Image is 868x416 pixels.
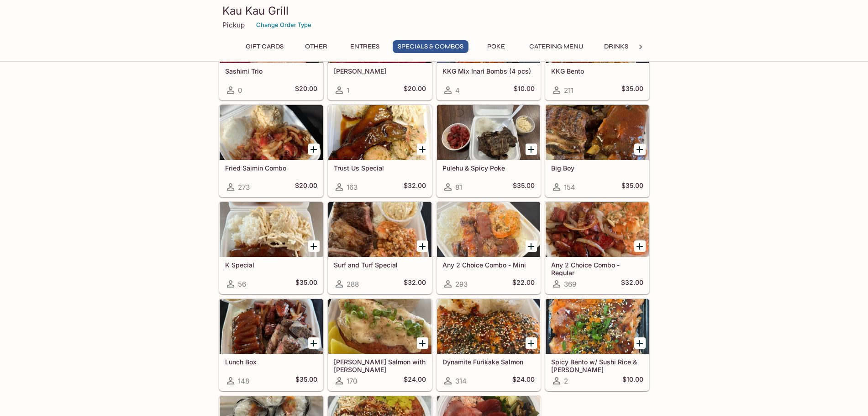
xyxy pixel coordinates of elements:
div: Surf and Turf Special [328,202,431,257]
h5: [PERSON_NAME] [334,67,426,75]
a: Lunch Box148$35.00 [219,299,323,391]
a: Any 2 Choice Combo - Regular369$32.00 [545,202,649,294]
button: Other [296,40,337,53]
button: Add Lunch Box [308,337,320,349]
a: [PERSON_NAME] Salmon with [PERSON_NAME]170$24.00 [328,299,432,391]
span: 170 [347,377,357,385]
h5: $22.00 [512,278,535,289]
a: Surf and Turf Special288$32.00 [328,202,432,294]
h5: $20.00 [404,85,426,96]
button: Poke [476,40,517,53]
h5: $20.00 [295,181,317,192]
h5: Pulehu & Spicy Poke [442,164,535,172]
a: K Special56$35.00 [219,202,323,294]
button: Add Any 2 Choice Combo - Mini [526,240,537,252]
h5: $24.00 [404,375,426,386]
button: Add Ora King Salmon with Aburi Garlic Mayo [417,337,428,349]
div: Dynamite Furikake Salmon [437,299,540,354]
div: Ahi Sashimi [328,8,431,63]
h5: KKG Mix Inari Bombs (4 pcs) [442,67,535,75]
h5: [PERSON_NAME] Salmon with [PERSON_NAME] [334,358,426,373]
span: 56 [238,280,246,288]
span: 163 [347,183,358,192]
h5: Any 2 Choice Combo - Regular [551,261,643,276]
h5: Trust Us Special [334,164,426,172]
p: Pickup [222,21,245,29]
span: 293 [455,280,468,288]
button: Catering Menu [524,40,589,53]
button: Add Trust Us Special [417,144,428,155]
h5: $35.00 [295,278,317,289]
span: 211 [564,86,573,95]
h5: Big Boy [551,164,643,172]
h5: $24.00 [512,375,535,386]
a: Pulehu & Spicy Poke81$35.00 [437,105,541,197]
span: 369 [564,280,576,288]
span: 148 [238,377,249,385]
button: Drinks [596,40,637,53]
span: 4 [455,86,460,95]
h5: Fried Saimin Combo [225,164,317,172]
a: Dynamite Furikake Salmon314$24.00 [437,299,541,391]
button: Gift Cards [241,40,289,53]
span: 1 [347,86,349,95]
button: Add Dynamite Furikake Salmon [526,337,537,349]
button: Add Fried Saimin Combo [308,144,320,155]
div: KKG Bento [546,8,649,63]
div: K Special [220,202,323,257]
div: Trust Us Special [328,105,431,160]
h5: $35.00 [513,181,535,192]
h5: Surf and Turf Special [334,261,426,269]
div: Sashimi Trio [220,8,323,63]
a: Fried Saimin Combo273$20.00 [219,105,323,197]
span: 314 [455,377,467,385]
h5: Lunch Box [225,358,317,366]
button: Add Big Boy [634,144,646,155]
h5: $35.00 [621,85,643,96]
div: Lunch Box [220,299,323,354]
div: Big Boy [546,105,649,160]
span: 154 [564,183,575,192]
div: Fried Saimin Combo [220,105,323,160]
div: Any 2 Choice Combo - Regular [546,202,649,257]
a: Spicy Bento w/ Sushi Rice & [PERSON_NAME]2$10.00 [545,299,649,391]
button: Specials & Combos [393,40,468,53]
span: 2 [564,377,568,385]
div: Ora King Salmon with Aburi Garlic Mayo [328,299,431,354]
h5: $10.00 [514,85,535,96]
h5: Spicy Bento w/ Sushi Rice & [PERSON_NAME] [551,358,643,373]
h5: $35.00 [621,181,643,192]
h5: $35.00 [295,375,317,386]
button: Add Surf and Turf Special [417,240,428,252]
h3: Kau Kau Grill [222,4,646,18]
h5: Sashimi Trio [225,67,317,75]
button: Entrees [344,40,385,53]
h5: $32.00 [404,181,426,192]
h5: $32.00 [404,278,426,289]
button: Add Spicy Bento w/ Sushi Rice & Nori [634,337,646,349]
span: 81 [455,183,462,192]
span: 0 [238,86,242,95]
div: Spicy Bento w/ Sushi Rice & Nori [546,299,649,354]
button: Change Order Type [252,18,316,32]
h5: K Special [225,261,317,269]
h5: Any 2 Choice Combo - Mini [442,261,535,269]
a: Any 2 Choice Combo - Mini293$22.00 [437,202,541,294]
h5: KKG Bento [551,67,643,75]
h5: $32.00 [621,278,643,289]
div: KKG Mix Inari Bombs (4 pcs) [437,8,540,63]
button: Add Pulehu & Spicy Poke [526,144,537,155]
button: Add K Special [308,240,320,252]
div: Pulehu & Spicy Poke [437,105,540,160]
a: Big Boy154$35.00 [545,105,649,197]
a: Trust Us Special163$32.00 [328,105,432,197]
div: Any 2 Choice Combo - Mini [437,202,540,257]
button: Add Any 2 Choice Combo - Regular [634,240,646,252]
span: 288 [347,280,359,288]
h5: $20.00 [295,85,317,96]
h5: Dynamite Furikake Salmon [442,358,535,366]
span: 273 [238,183,250,192]
h5: $10.00 [622,375,643,386]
